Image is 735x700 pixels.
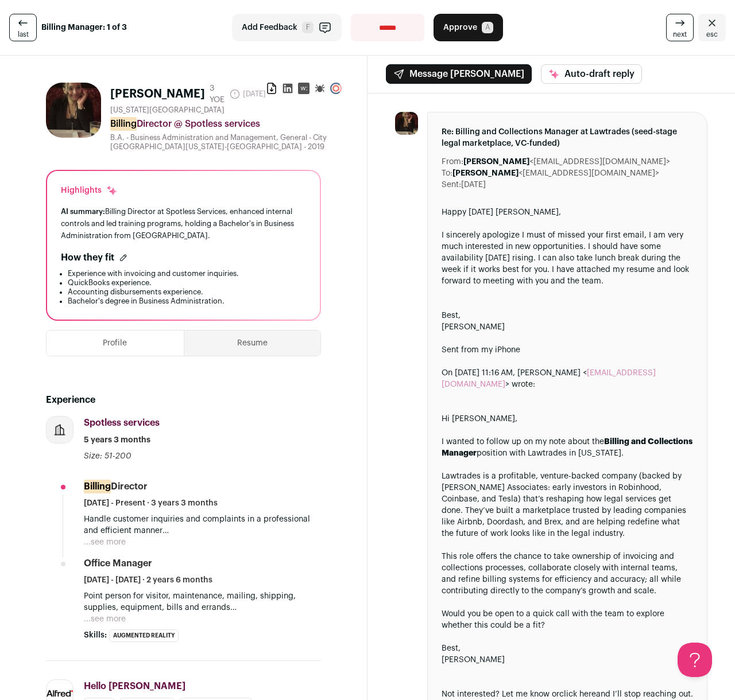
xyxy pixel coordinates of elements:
[434,14,503,41] button: Approve A
[706,30,718,39] span: esc
[482,22,493,33] span: A
[109,629,179,642] li: Augmented Reality
[442,413,693,425] div: Hi [PERSON_NAME],
[110,117,346,131] div: Director @ Spotless services
[442,310,693,321] div: Best,
[68,287,306,297] li: Accounting disbursements experience.
[61,205,306,242] div: Billing Director at Spotless Services, enhanced internal controls and led training programs, hold...
[463,156,670,168] dd: <[EMAIL_ADDRESS][DOMAIN_NAME]>
[302,22,314,33] span: F
[84,452,131,460] span: Size: 51-200
[442,321,693,333] div: [PERSON_NAME]
[84,418,160,427] span: Spotless services
[61,185,118,196] div: Highlights
[84,629,107,641] span: Skills:
[232,14,342,41] button: Add Feedback F
[442,168,452,179] dt: To:
[698,14,726,41] a: Close
[229,88,266,100] span: [DATE]
[210,83,225,106] div: 3 YOE
[442,689,693,700] div: Not interested? Let me know or and I’ll stop reaching out.
[184,330,321,356] button: Resume
[442,367,693,402] blockquote: On [DATE] 11:16 AM, [PERSON_NAME] < > wrote:
[541,64,642,84] button: Auto-draft reply
[68,297,306,306] li: Bachelor's degree in Business Administration.
[442,436,693,459] div: I wanted to follow up on my note about the position with Lawtrades in [US_STATE].
[84,682,185,691] span: Hello [PERSON_NAME]
[110,106,225,115] span: [US_STATE][GEOGRAPHIC_DATA]
[84,434,150,446] span: 5 years 3 months
[559,690,596,698] a: click here
[84,480,111,493] mark: Billing
[442,470,693,539] div: Lawtrades is a profitable, venture-backed company (backed by [PERSON_NAME] Associates: early inve...
[47,330,184,356] button: Profile
[395,112,418,135] img: e6b5df18fae059e24d7cb92e224ea4c99895f08cdd6a4b7ca05fdc87f226b2f0.jpg
[442,156,463,168] dt: From:
[678,643,712,677] iframe: Help Scout Beacon - Open
[47,690,73,697] img: 52e451ed5039ef34c1166955d7439b96d7ab8df7f12c5dc29b098da385d31b20.jpg
[110,117,137,131] mark: Billing
[84,613,126,625] button: ...see more
[18,30,29,39] span: last
[110,133,346,151] div: B.A. - Business Administration and Management, General - City [GEOGRAPHIC_DATA][US_STATE]-[GEOGRA...
[9,14,37,41] a: last
[442,654,693,666] div: [PERSON_NAME]
[84,557,152,570] div: Office Manager
[442,551,693,597] div: This role offers the chance to take ownership of invoicing and collections processes, collaborate...
[46,83,101,138] img: e6b5df18fae059e24d7cb92e224ea4c99895f08cdd6a4b7ca05fdc87f226b2f0.jpg
[46,393,321,407] h2: Experience
[452,169,519,177] b: [PERSON_NAME]
[461,179,486,190] dd: [DATE]
[84,590,321,613] p: Point person for visitor, maintenance, mailing, shipping, supplies, equipment, bills and errands
[443,22,477,33] span: Approve
[84,497,218,509] span: [DATE] - Present · 3 years 3 months
[68,269,306,278] li: Experience with invoicing and customer inquiries.
[386,64,532,84] button: Message [PERSON_NAME]
[242,22,297,33] span: Add Feedback
[68,278,306,287] li: QuickBooks experience.
[442,126,693,149] span: Re: Billing and Collections Manager at Lawtrades (seed-stage legal marketplace, VC-funded)
[41,22,127,33] strong: Billing Manager: 1 of 3
[110,86,205,102] h1: [PERSON_NAME]
[442,344,693,356] div: Sent from my iPhone
[452,168,659,179] dd: <[EMAIL_ADDRESS][DOMAIN_NAME]>
[442,179,461,190] dt: Sent:
[61,208,105,215] span: AI summary:
[84,514,321,536] p: Handle customer inquiries and complaints in a professional and efficient manner
[442,643,693,654] div: Best,
[47,417,73,443] img: company-logo-placeholder-414d4e2ec0e2ddebbe968bf319fdfe5acfe0c9b87f798d344e800bc9a89632a0.png
[84,480,148,493] div: Director
[442,608,693,631] div: Would you be open to a quick call with the team to explore whether this could be a fit?
[84,574,212,586] span: [DATE] - [DATE] · 2 years 6 months
[442,230,693,287] div: I sincerely apologize I must of missed your first email, I am very much interested in new opportu...
[463,158,529,166] b: [PERSON_NAME]
[84,536,126,548] button: ...see more
[61,251,114,265] h2: How they fit
[673,30,687,39] span: next
[666,14,694,41] a: next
